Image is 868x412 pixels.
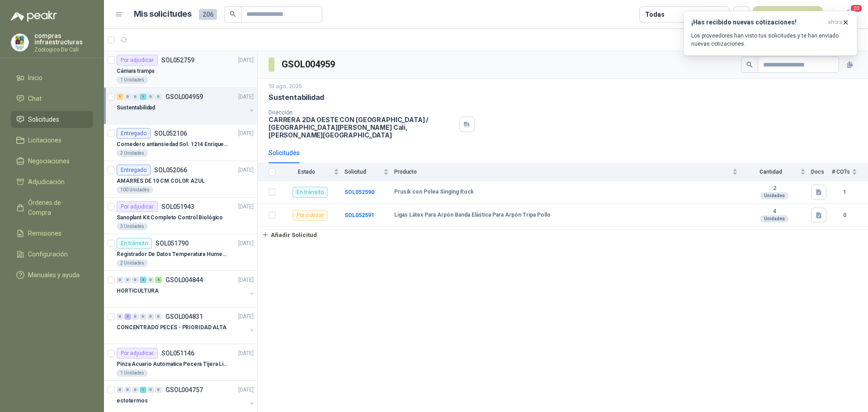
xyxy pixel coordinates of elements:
p: [DATE] [238,386,254,394]
div: Entregado [117,165,151,175]
a: EntregadoSOL052106[DATE] Comedero antiansiedad Sol. 1214 Enriquecimiento2 Unidades [104,124,257,161]
span: Solicitud [344,169,382,175]
b: 1 [832,188,857,197]
span: Chat [28,94,42,104]
b: SOL052591 [344,212,374,218]
p: [DATE] [238,129,254,138]
div: 1 [140,94,146,100]
div: Entregado [117,128,151,139]
p: GSOL004844 [165,277,203,283]
p: SOL052759 [161,57,194,63]
b: 0 [832,211,857,220]
p: Zoologico De Cali [34,47,93,52]
div: Por adjudicar [117,55,158,66]
div: 0 [147,313,154,320]
div: 0 [147,277,154,283]
span: Órdenes de Compra [28,198,85,218]
a: SOL052590 [344,189,374,195]
p: SOL052066 [154,167,187,173]
a: Licitaciones [11,132,93,149]
p: Sanoplant Kit Completo Control Biológico [117,213,223,222]
a: 1 0 0 1 0 0 GSOL004959[DATE] Sustentabilidad [117,91,255,120]
div: Por adjudicar [117,201,158,212]
div: 1 Unidades [117,369,148,377]
a: EntregadoSOL052066[DATE] AMARRES DE 10 CM COLOR AZUL100 Unidades [104,161,257,198]
div: 0 [124,94,131,100]
p: GSOL004831 [165,313,203,320]
button: Añadir Solicitud [258,227,321,242]
div: 0 [140,313,146,320]
a: Por adjudicarSOL052759[DATE] Cámara trampa1 Unidades [104,51,257,88]
span: ahora [828,19,842,26]
a: Adjudicación [11,173,93,190]
p: ectotermos [117,397,148,405]
a: 0 3 0 0 0 0 GSOL004831[DATE] CONCENTRADO PECES - PRIORIDAD ALTA [117,311,255,340]
p: Los proveedores han visto tus solicitudes y te han enviado nuevas cotizaciones. [691,32,849,48]
span: 206 [199,9,217,20]
a: En tránsitoSOL051790[DATE] Registrador De Datos Temperatura Humedad Usb 32.000 Registro2 Unidades [104,234,257,271]
p: 19 ago, 2025 [269,82,302,91]
div: 0 [147,94,154,100]
div: 0 [155,313,162,320]
button: ¡Has recibido nuevas cotizaciones!ahora Los proveedores han visto tus solicitudes y te han enviad... [684,11,857,56]
div: 0 [117,313,123,320]
b: Prusik con Polea Singing Rock [394,189,474,196]
b: Ligas Látex Para Arpón Banda Elástica Para Arpón Tripa Pollo [394,212,551,219]
div: Por adjudicar [117,348,158,359]
b: 4 [743,208,806,215]
b: 2 [743,185,806,192]
span: Manuales y ayuda [28,270,80,280]
p: CARRERA 2DA OESTE CON [GEOGRAPHIC_DATA] / [GEOGRAPHIC_DATA][PERSON_NAME] Cali , [PERSON_NAME][GEO... [269,116,456,139]
a: Añadir Solicitud [258,227,868,242]
th: Solicitud [344,163,394,181]
div: 2 Unidades [117,260,148,267]
div: En tránsito [117,238,152,249]
div: 0 [132,94,139,100]
span: Negociaciones [28,156,70,166]
div: 2 Unidades [117,150,148,157]
a: 0 0 0 3 0 4 GSOL004844[DATE] HORTICULTURA [117,275,255,303]
div: 0 [147,387,154,393]
div: En tránsito [292,187,328,198]
p: SOL051146 [161,350,194,356]
h3: GSOL004959 [282,57,336,71]
span: Cantidad [743,169,798,175]
th: Estado [281,163,344,181]
div: Por cotizar [292,210,328,221]
img: Company Logo [11,34,28,51]
div: 100 Unidades [117,186,153,194]
div: 3 [140,277,146,283]
th: Docs [811,163,832,181]
div: 0 [132,313,139,320]
p: [DATE] [238,166,254,175]
p: AMARRES DE 10 CM COLOR AZUL [117,177,205,185]
div: 0 [155,94,162,100]
p: [DATE] [238,276,254,284]
div: Todas [645,9,664,19]
p: GSOL004959 [165,94,203,100]
div: 3 [124,313,131,320]
p: Pinza Acuario Automatica Pecera Tijera Limpiador Alicate [117,360,229,369]
span: Inicio [28,73,42,83]
div: 3 Unidades [117,223,148,230]
div: 1 Unidades [117,76,148,84]
span: Configuración [28,249,68,259]
p: GSOL004757 [165,387,203,393]
a: Por adjudicarSOL051146[DATE] Pinza Acuario Automatica Pecera Tijera Limpiador Alicate1 Unidades [104,344,257,381]
div: Unidades [760,215,788,223]
a: Inicio [11,69,93,86]
div: Solicitudes [269,148,300,158]
a: Configuración [11,246,93,263]
p: Dirección [269,109,456,116]
span: Licitaciones [28,135,61,145]
p: HORTICULTURA [117,287,159,295]
p: Sustentabilidad [117,104,155,112]
span: 20 [850,4,863,13]
button: 20 [841,6,857,23]
p: Comedero antiansiedad Sol. 1214 Enriquecimiento [117,140,229,149]
th: Cantidad [743,163,811,181]
a: Por adjudicarSOL051943[DATE] Sanoplant Kit Completo Control Biológico3 Unidades [104,198,257,234]
div: 0 [132,277,139,283]
div: 0 [124,387,131,393]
